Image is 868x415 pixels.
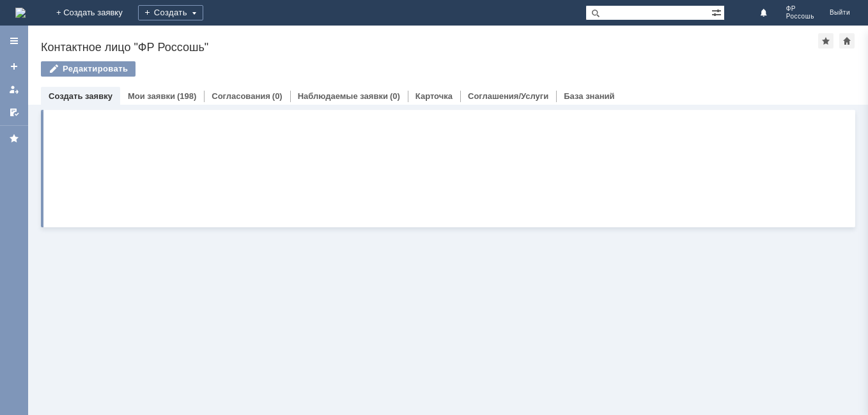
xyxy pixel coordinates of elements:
div: (0) [272,91,283,101]
a: Создать заявку [49,91,112,101]
img: logo [15,8,26,18]
a: Карточка [415,91,453,101]
a: Перейти на домашнюю страницу [15,8,26,18]
a: Мои заявки [128,91,175,101]
div: (0) [390,91,400,101]
a: Согласования [212,91,270,101]
div: Создать [138,5,203,20]
a: Создать заявку [4,56,24,77]
span: ФР [786,5,814,13]
a: Мои заявки [4,79,24,100]
a: Соглашения/Услуги [468,91,548,101]
div: Добавить в избранное [818,33,833,49]
a: Мои согласования [4,102,24,123]
div: Сделать домашней страницей [839,33,855,49]
div: (198) [177,91,196,101]
span: Расширенный поиск [711,6,724,18]
span: Россошь [786,13,814,20]
a: База знаний [564,91,614,101]
a: Наблюдаемые заявки [298,91,388,101]
div: Контактное лицо "ФР Россошь" [41,41,818,54]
